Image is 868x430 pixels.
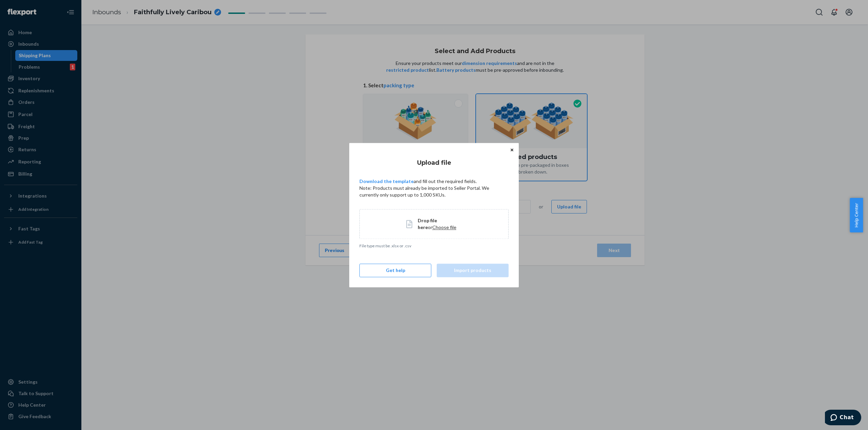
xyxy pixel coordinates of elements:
[359,178,509,185] p: and fill out the required fields.
[15,5,29,11] span: Chat
[437,264,509,277] button: Import products
[359,243,509,249] p: File type must be .xlsx or .csv
[428,224,432,230] span: or
[359,185,509,198] p: Note: Products must already be imported to Seller Portal. We currently only support up to 1,000 S...
[432,224,456,230] span: Choose file
[359,178,414,184] a: Download the template
[418,218,437,230] span: Drop file here
[509,146,515,154] button: Close
[359,264,431,277] button: Get help
[359,158,509,167] h4: Upload file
